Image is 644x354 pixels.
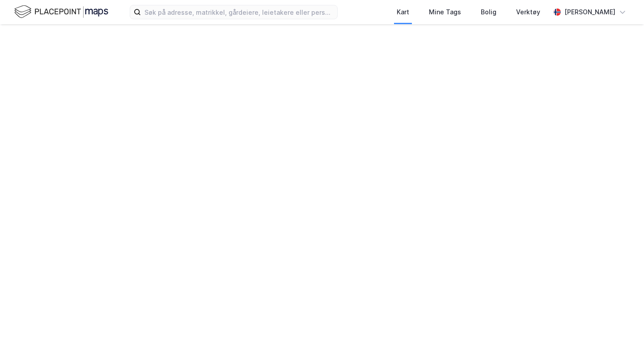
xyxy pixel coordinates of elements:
input: Søk på adresse, matrikkel, gårdeiere, leietakere eller personer [141,5,337,19]
div: Bolig [481,7,496,17]
img: logo.f888ab2527a4732fd821a326f86c7f29.svg [14,4,108,20]
div: Kart [397,7,409,17]
iframe: Chat Widget [599,311,644,354]
div: Mine Tags [429,7,461,17]
div: [PERSON_NAME] [564,7,615,17]
div: Verktøy [516,7,540,17]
